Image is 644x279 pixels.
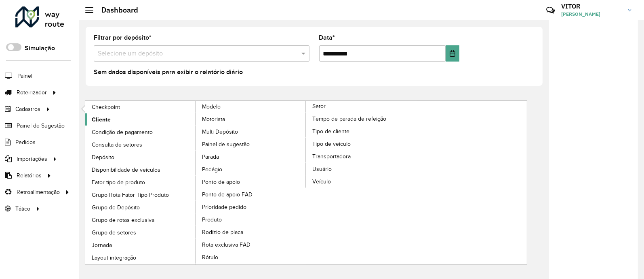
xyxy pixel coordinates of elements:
[446,45,459,62] button: Choose Date
[202,190,253,199] span: Ponto de apoio FAD
[312,102,326,111] span: Setor
[92,203,140,212] span: Grupo de Depósito
[312,115,386,123] span: Tempo de parada de refeição
[17,188,60,196] span: Retroalimentação
[202,178,240,186] span: Ponto de apoio
[306,163,417,175] a: Usuário
[85,201,196,213] a: Grupo de Depósito
[196,163,306,175] a: Pedágio
[92,178,145,187] span: Fator tipo de produto
[17,171,42,180] span: Relatórios
[306,113,417,125] a: Tempo de parada de refeição
[92,191,169,199] span: Grupo Rota Fator Tipo Produto
[561,11,622,18] span: [PERSON_NAME]
[17,88,47,97] span: Roteirizador
[94,33,152,43] label: Filtrar por depósito
[17,72,32,80] span: Painel
[202,215,222,224] span: Produto
[202,102,221,111] span: Modelo
[202,253,218,262] span: Rótulo
[196,176,306,188] a: Ponto de apoio
[196,188,306,200] a: Ponto de apoio FAD
[85,138,196,151] a: Consulta de setores
[85,151,196,163] a: Depósito
[85,126,196,138] a: Condição de pagamento
[92,115,111,124] span: Cliente
[15,105,40,113] span: Cadastros
[85,226,196,239] a: Grupo de setores
[196,213,306,226] a: Produto
[306,150,417,162] a: Transportadora
[306,175,417,187] a: Veículo
[85,113,196,126] a: Cliente
[202,115,225,124] span: Motorista
[85,251,196,264] a: Layout integração
[93,6,138,15] h2: Dashboard
[312,152,351,161] span: Transportadora
[92,103,120,111] span: Checkpoint
[202,228,243,236] span: Rodízio de placa
[92,241,112,249] span: Jornada
[94,67,243,77] label: Sem dados disponíveis para exibir o relatório diário
[196,201,306,213] a: Prioridade pedido
[92,153,114,162] span: Depósito
[196,113,306,125] a: Motorista
[85,214,196,226] a: Grupo de rotas exclusiva
[312,140,351,148] span: Tipo de veículo
[85,189,196,201] a: Grupo Rota Fator Tipo Produto
[202,241,250,249] span: Rota exclusiva FAD
[202,153,219,161] span: Parada
[319,33,335,43] label: Data
[92,228,136,237] span: Grupo de setores
[196,239,306,251] a: Rota exclusiva FAD
[196,101,417,264] a: Setor
[312,177,331,186] span: Veículo
[561,2,622,10] h3: VITOR
[306,138,417,150] a: Tipo de veículo
[202,165,222,174] span: Pedágio
[85,101,196,113] a: Checkpoint
[92,253,136,262] span: Layout integração
[196,151,306,163] a: Parada
[202,128,238,136] span: Multi Depósito
[306,125,417,137] a: Tipo de cliente
[17,121,65,130] span: Painel de Sugestão
[85,164,196,176] a: Disponibilidade de veículos
[542,2,559,19] a: Contato Rápido
[17,155,47,163] span: Importações
[85,239,196,251] a: Jornada
[202,203,246,211] span: Prioridade pedido
[312,165,332,173] span: Usuário
[85,176,196,188] a: Fator tipo de produto
[196,138,306,150] a: Painel de sugestão
[15,204,30,213] span: Tático
[92,128,153,136] span: Condição de pagamento
[92,166,160,174] span: Disponibilidade de veículos
[25,43,55,53] label: Simulação
[196,226,306,238] a: Rodízio de placa
[15,138,36,147] span: Pedidos
[202,140,250,149] span: Painel de sugestão
[312,127,349,136] span: Tipo de cliente
[92,216,154,224] span: Grupo de rotas exclusiva
[196,126,306,138] a: Multi Depósito
[92,141,142,149] span: Consulta de setores
[196,251,306,263] a: Rótulo
[85,101,306,264] a: Modelo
